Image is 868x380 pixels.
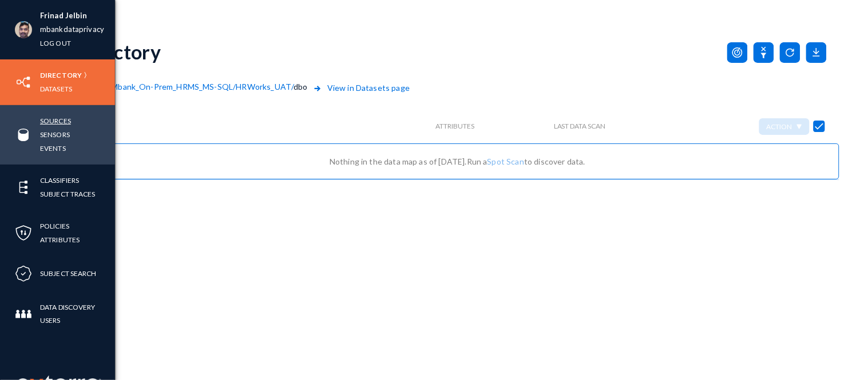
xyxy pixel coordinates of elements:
a: Subject Traces [40,187,96,201]
a: Classifiers [40,174,79,187]
span: Attributes [435,122,474,130]
a: Attributes [40,233,80,246]
span: dbo [294,82,307,91]
a: Log out [40,37,71,50]
span: Mbank_On-Prem_HRMS_MS-SQL [111,82,233,91]
span: View in Datasets page [311,82,410,109]
span: / [233,82,236,91]
img: ACg8ocK1ZkZ6gbMmCU1AeqPIsBvrTWeY1xNXvgxNjkUXxjcqAiPEIvU=s96-c [15,21,32,38]
a: Subject Search [40,267,97,280]
li: Frinad Jelbin [40,9,104,23]
a: Events [40,142,66,155]
img: icon-elements.svg [15,179,32,196]
a: Datasets [40,82,72,95]
a: Sources [40,114,71,127]
a: Directory [40,69,82,82]
a: Spot Scan [487,157,524,166]
img: icon-inventory.svg [15,74,32,91]
img: icon-sources.svg [15,126,32,143]
img: icon-members.svg [15,306,32,323]
span: Last Data Scan [554,122,606,130]
a: Policies [40,219,69,233]
a: Data Discovery Users [40,301,115,327]
a: Sensors [40,128,70,141]
img: icon-compliance.svg [15,265,32,282]
div: Directory [76,40,161,63]
a: mbankdataprivacy [40,23,104,36]
span: / [291,82,294,91]
span: Nothing in the data map as of [DATE]. Run a to discover data. [330,157,585,166]
img: icon-policies.svg [15,225,32,242]
span: HRWorks_UAT [236,82,291,91]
